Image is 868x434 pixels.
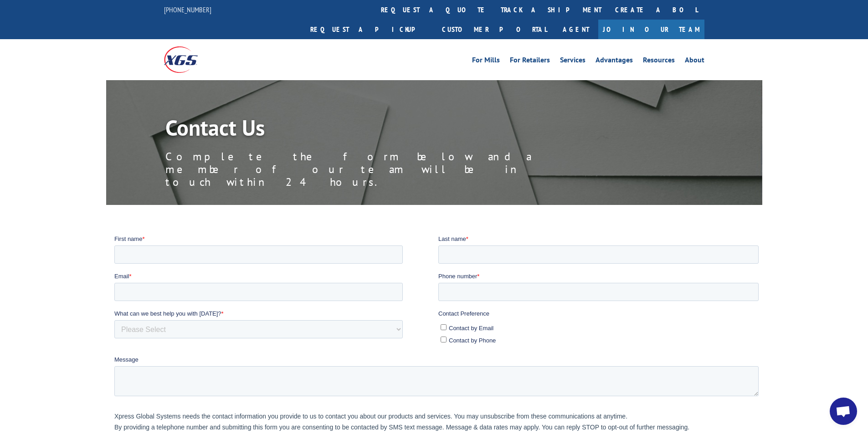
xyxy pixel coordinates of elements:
a: Services [560,56,586,66]
a: Agent [554,20,598,39]
p: Complete the form below and a member of our team will be in touch within 24 hours. [165,150,575,189]
a: [PHONE_NUMBER] [164,5,211,14]
a: Request a pickup [303,20,435,39]
h1: Contact Us [165,117,575,143]
a: Resources [643,56,675,66]
a: About [685,56,704,66]
a: Open chat [830,398,857,425]
a: For Mills [472,56,500,66]
a: Advantages [596,56,633,66]
a: Join Our Team [598,20,704,39]
a: For Retailers [510,56,550,66]
a: Customer Portal [435,20,554,39]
